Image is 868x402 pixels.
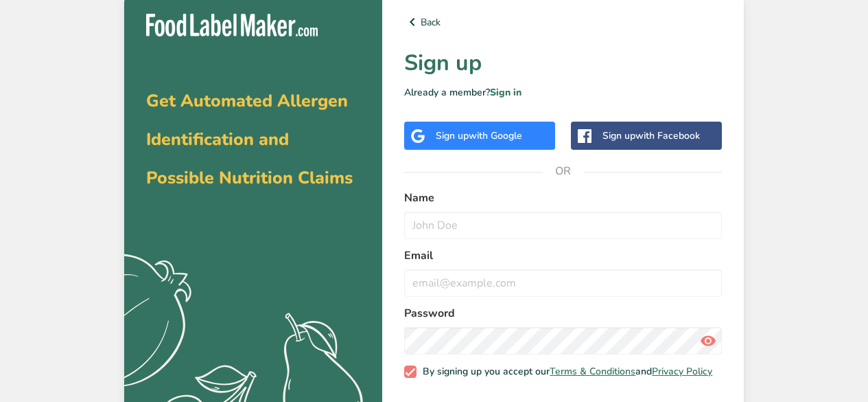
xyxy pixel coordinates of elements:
[404,47,722,80] h1: Sign up
[635,129,700,142] span: with Facebook
[404,212,722,239] input: John Doe
[417,366,713,378] span: By signing up you accept our and
[404,247,722,264] label: Email
[436,129,522,143] div: Sign up
[404,85,722,100] p: Already a member?
[146,89,353,190] span: Get Automated Allergen Identification and Possible Nutrition Claims
[404,14,722,30] a: Back
[550,365,635,378] a: Terms & Conditions
[404,269,722,297] input: email@example.com
[469,129,522,142] span: with Google
[404,305,722,322] label: Password
[602,129,700,143] div: Sign up
[490,86,521,99] a: Sign in
[652,365,712,378] a: Privacy Policy
[404,190,722,206] label: Name
[146,14,318,36] img: Food Label Maker
[543,150,584,192] span: OR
